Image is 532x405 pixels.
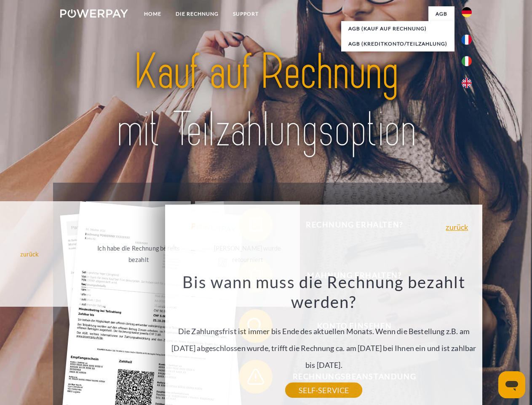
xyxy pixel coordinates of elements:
a: Home [137,6,168,22]
img: fr [462,35,472,45]
img: de [462,7,472,17]
a: agb [428,6,454,22]
a: SELF-SERVICE [285,383,362,398]
a: SUPPORT [226,6,266,22]
div: Die Zahlungsfrist ist immer bis Ende des aktuellen Monats. Wenn die Bestellung z.B. am [DATE] abg... [170,272,478,390]
iframe: Schaltfläche zum Öffnen des Messaging-Fensters [498,371,525,398]
a: zurück [446,223,468,231]
img: it [462,56,472,66]
a: AGB (Kreditkonto/Teilzahlung) [341,36,454,51]
img: logo-powerpay-white.svg [60,9,128,18]
div: Ich habe die Rechnung bereits bezahlt [91,243,186,265]
h3: Bis wann muss die Rechnung bezahlt werden? [170,272,478,312]
img: en [462,78,472,88]
a: DIE RECHNUNG [168,6,226,22]
img: title-powerpay_de.svg [80,40,452,162]
a: AGB (Kauf auf Rechnung) [341,21,454,36]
